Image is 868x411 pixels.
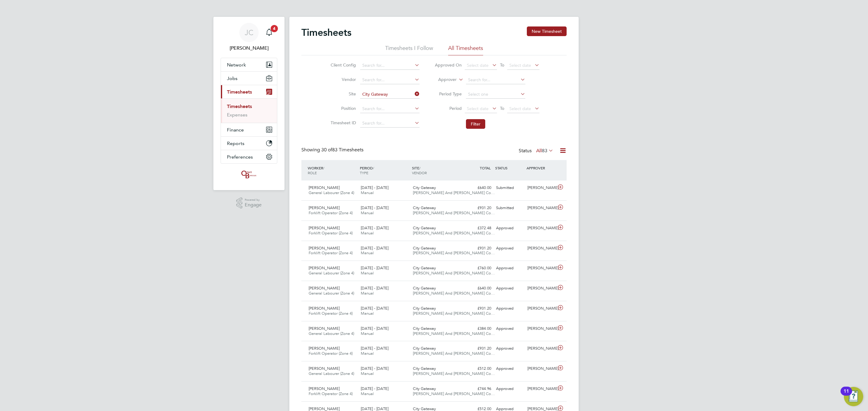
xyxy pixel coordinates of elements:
a: JC[PERSON_NAME] [221,23,277,52]
div: [PERSON_NAME] [525,324,556,334]
div: Timesheets [221,98,277,123]
input: Search for... [360,90,420,99]
span: / [323,165,324,170]
span: Manual [361,391,374,396]
div: Status [519,147,555,155]
div: [PERSON_NAME] [525,183,556,193]
span: [PERSON_NAME] And [PERSON_NAME] Co… [413,230,495,236]
label: All [536,148,553,154]
div: PERIOD [358,162,410,178]
span: City Gateway [413,185,436,190]
button: Filter [466,119,485,129]
span: City Gateway [413,386,436,391]
button: Finance [221,123,277,136]
span: / [373,165,374,170]
a: Powered byEngage [236,197,262,209]
label: Position [329,106,356,111]
span: [PERSON_NAME] [309,225,340,230]
span: [DATE] - [DATE] [361,386,388,391]
a: 4 [263,23,275,42]
span: City Gateway [413,326,436,331]
span: Finance [227,127,244,133]
label: Client Config [329,62,356,68]
span: Forklift Operator (Zone 4) [309,250,353,255]
span: [DATE] - [DATE] [361,225,388,230]
div: Showing [301,147,365,153]
div: £384.00 [462,324,494,334]
button: Preferences [221,150,277,163]
span: Manual [361,190,374,195]
span: General Labourer (Zone 4) [309,331,354,336]
div: [PERSON_NAME] [525,203,556,213]
span: VENDOR [412,170,427,175]
span: [DATE] - [DATE] [361,205,388,210]
span: [PERSON_NAME] [309,366,340,371]
label: Vendor [329,77,356,82]
h2: Timesheets [301,26,351,39]
span: [PERSON_NAME] [309,326,340,331]
span: [PERSON_NAME] [309,205,340,210]
button: Network [221,58,277,71]
span: Manual [361,351,374,356]
span: TYPE [360,170,368,175]
a: Timesheets [227,104,252,109]
span: [DATE] - [DATE] [361,346,388,351]
span: Preferences [227,154,253,160]
span: [DATE] - [DATE] [361,366,388,371]
span: City Gateway [413,265,436,270]
span: [PERSON_NAME] And [PERSON_NAME] Co… [413,371,495,376]
span: James Crawley [221,45,277,52]
span: [PERSON_NAME] [309,386,340,391]
span: [DATE] - [DATE] [361,306,388,311]
div: Approved [494,243,525,253]
div: £931.20 [462,304,494,314]
input: Search for... [360,61,420,70]
span: [PERSON_NAME] And [PERSON_NAME] Co… [413,190,495,195]
span: Select date [509,63,531,68]
div: £512.00 [462,364,494,374]
div: 11 [844,391,849,399]
div: STATUS [494,162,525,173]
span: Reports [227,141,244,146]
span: Manual [361,250,374,255]
span: [DATE] - [DATE] [361,246,388,251]
span: Jobs [227,76,237,81]
span: 30 of [321,147,332,153]
span: TOTAL [480,165,491,170]
span: Powered by [245,197,262,202]
span: City Gateway [413,306,436,311]
div: Approved [494,344,525,354]
div: £640.00 [462,283,494,293]
div: Approved [494,324,525,334]
div: £744.96 [462,384,494,394]
div: [PERSON_NAME] [525,223,556,233]
a: Expenses [227,112,247,118]
span: Forklift Operator (Zone 4) [309,351,353,356]
span: Forklift Operator (Zone 4) [309,210,353,215]
span: General Labourer (Zone 4) [309,291,354,296]
label: Period [435,106,462,111]
span: To [498,104,506,112]
div: Submitted [494,183,525,193]
div: [PERSON_NAME] [525,384,556,394]
span: [PERSON_NAME] [309,286,340,291]
span: [PERSON_NAME] [309,306,340,311]
span: Engage [245,202,262,208]
span: [PERSON_NAME] And [PERSON_NAME] Co… [413,311,495,316]
div: [PERSON_NAME] [525,304,556,314]
span: [PERSON_NAME] And [PERSON_NAME] Co… [413,351,495,356]
input: Search for... [466,76,525,84]
a: Go to home page [221,170,277,179]
span: Forklift Operator (Zone 4) [309,230,353,236]
button: Timesheets [221,85,277,98]
li: All Timesheets [448,45,483,55]
span: 83 Timesheets [321,147,363,153]
span: General Labourer (Zone 4) [309,190,354,195]
span: City Gateway [413,246,436,251]
span: General Labourer (Zone 4) [309,371,354,376]
div: [PERSON_NAME] [525,364,556,374]
div: SITE [410,162,463,178]
div: [PERSON_NAME] [525,243,556,253]
span: [DATE] - [DATE] [361,265,388,270]
span: [PERSON_NAME] And [PERSON_NAME] Co… [413,250,495,255]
